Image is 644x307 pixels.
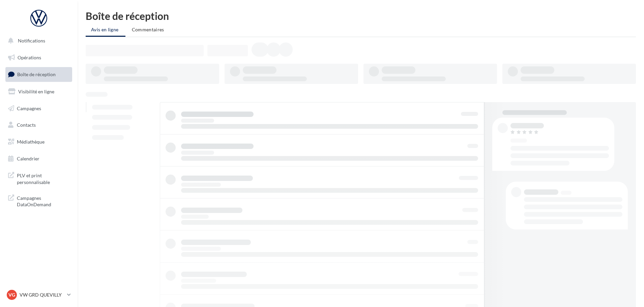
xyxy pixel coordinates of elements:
[132,27,164,32] span: Commentaires
[4,191,74,211] a: Campagnes DataOnDemand
[17,193,69,208] span: Campagnes DataOnDemand
[4,168,74,188] a: PLV et print personnalisable
[17,71,56,77] span: Boîte de réception
[4,67,74,82] a: Boîte de réception
[5,288,72,301] a: VG VW GRD QUEVILLY
[4,34,71,48] button: Notifications
[4,51,74,65] a: Opérations
[18,55,41,60] span: Opérations
[18,38,45,43] span: Notifications
[17,156,39,161] span: Calendrier
[18,89,54,94] span: Visibilité en ligne
[4,85,74,99] a: Visibilité en ligne
[8,291,15,298] span: VG
[86,11,636,21] div: Boîte de réception
[17,105,41,111] span: Campagnes
[4,135,74,149] a: Médiathèque
[17,171,69,185] span: PLV et print personnalisable
[17,139,45,145] span: Médiathèque
[4,152,74,166] a: Calendrier
[17,122,36,128] span: Contacts
[4,101,74,116] a: Campagnes
[4,118,74,132] a: Contacts
[20,291,64,298] p: VW GRD QUEVILLY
